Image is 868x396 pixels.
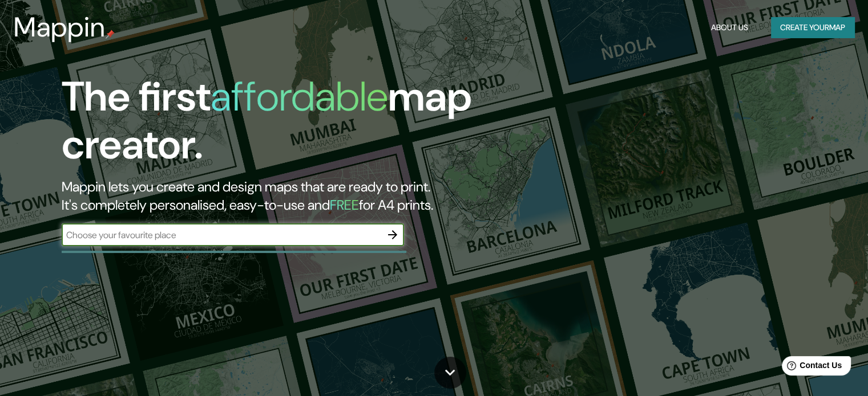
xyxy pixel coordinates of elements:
input: Choose your favourite place [62,228,381,242]
button: Create yourmap [771,17,854,38]
button: About Us [706,17,753,38]
h5: FREE [330,196,359,214]
h1: The first map creator. [62,73,496,178]
h1: affordable [211,70,388,123]
h3: Mappin [14,11,106,43]
img: mappin-pin [106,30,115,39]
iframe: Help widget launcher [766,352,855,383]
h2: Mappin lets you create and design maps that are ready to print. It's completely personalised, eas... [62,178,496,214]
